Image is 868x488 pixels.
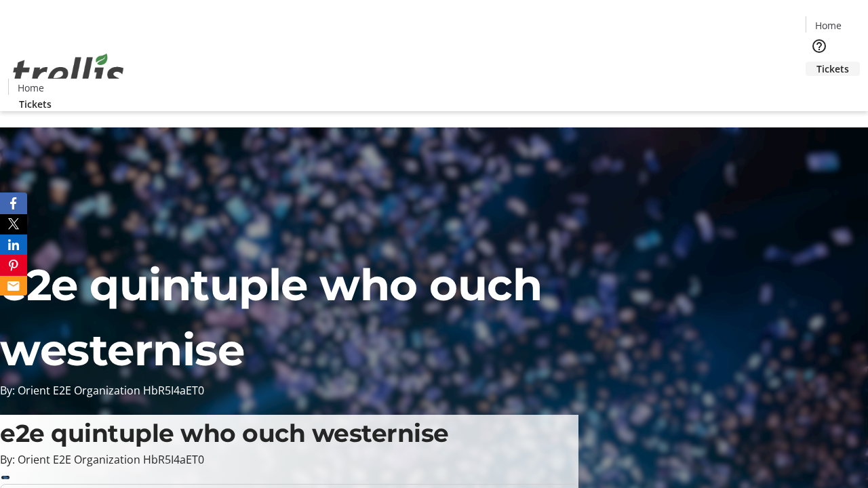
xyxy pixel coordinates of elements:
span: Home [18,81,44,95]
a: Tickets [806,62,860,76]
button: Cart [806,76,833,103]
span: Home [815,18,842,33]
a: Home [9,81,52,95]
a: Tickets [8,97,62,111]
span: Tickets [19,97,52,111]
a: Home [806,18,850,33]
span: Tickets [816,62,849,76]
img: Orient E2E Organization HbR5I4aET0's Logo [8,39,129,106]
button: Help [806,33,833,60]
